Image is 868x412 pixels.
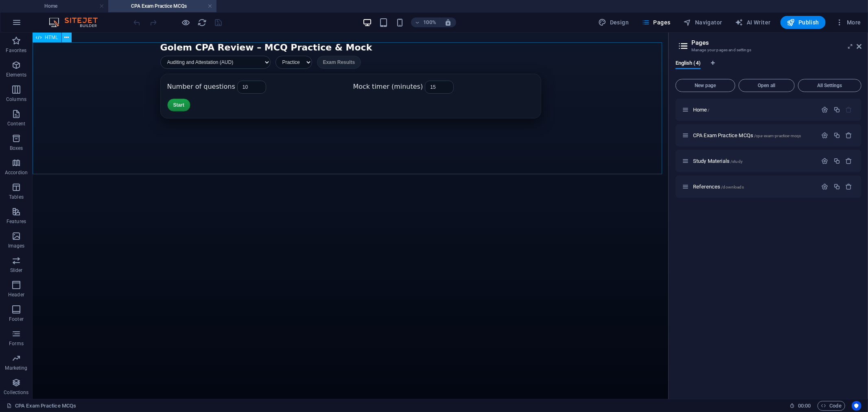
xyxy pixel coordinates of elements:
button: Click here to leave preview mode and continue editing [181,18,191,27]
button: Usercentrics [852,401,861,411]
div: Duplicate [833,106,840,113]
span: Code [821,401,842,411]
p: Footer [9,316,24,322]
button: Navigator [680,16,726,29]
p: Forms [9,340,24,347]
h4: CPA Exam Practice MCQs [108,2,216,11]
span: More [835,18,861,26]
p: Accordion [5,169,28,176]
div: The startpage cannot be deleted [846,106,853,113]
span: /cpa-exam-practice-mcqs [754,134,801,138]
span: Pages [642,18,670,26]
span: AI Writer [735,18,771,26]
p: Columns [6,96,26,103]
p: Collections [4,389,28,396]
span: English (4) [676,58,701,70]
div: Duplicate [833,132,840,139]
span: 00 00 [798,401,811,411]
button: Publish [781,16,826,29]
p: Header [8,291,24,298]
i: Reload page [198,18,207,27]
span: / [708,108,710,112]
p: Marketing [5,365,27,371]
div: References/downloads [691,184,818,189]
button: New page [676,79,735,92]
p: Tables [9,194,24,200]
div: Settings [822,183,829,190]
i: On resize automatically adjust zoom level to fit chosen device. [444,19,452,26]
button: All Settings [798,79,861,92]
span: /study [730,159,743,164]
button: Open all [739,79,795,92]
span: : [804,403,805,409]
p: Favorites [6,47,26,54]
p: Elements [6,72,27,78]
div: Duplicate [833,158,840,164]
h6: Session time [789,401,811,411]
div: Design (Ctrl+Alt+Y) [595,16,632,29]
button: More [832,16,864,29]
div: Remove [846,183,853,190]
p: Images [8,243,25,249]
div: Remove [846,132,853,139]
div: Duplicate [833,183,840,190]
h2: Pages [691,39,861,46]
div: CPA Exam Practice MCQs/cpa-exam-practice-mcqs [691,133,818,138]
h3: Manage your pages and settings [691,46,845,54]
button: 100% [411,18,440,27]
div: Home/ [691,107,818,112]
span: HTML [45,35,58,40]
button: AI Writer [732,16,774,29]
h6: 100% [423,18,436,27]
span: Click to open page [693,158,743,164]
span: CPA Exam Practice MCQs [693,132,801,138]
span: Open all [742,83,791,88]
p: Features [7,218,26,225]
div: Remove [846,158,853,164]
button: Design [595,16,632,29]
span: Publish [787,18,819,26]
span: Design [599,18,629,26]
p: Content [7,121,25,127]
div: Language Tabs [676,60,861,76]
p: Boxes [10,145,23,151]
img: Editor Logo [47,18,108,27]
span: /downloads [722,185,744,189]
span: All Settings [802,83,858,88]
span: Navigator [684,18,722,26]
div: Study Materials/study [691,158,818,164]
span: New page [679,83,732,88]
button: Code [818,401,845,411]
button: reload [197,18,207,27]
div: Settings [822,132,829,139]
p: Slider [10,267,23,274]
a: Click to cancel selection. Double-click to open Pages [7,401,76,411]
span: Click to open page [693,184,744,190]
button: Pages [638,16,673,29]
div: Settings [822,158,829,164]
span: Home [693,107,710,113]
